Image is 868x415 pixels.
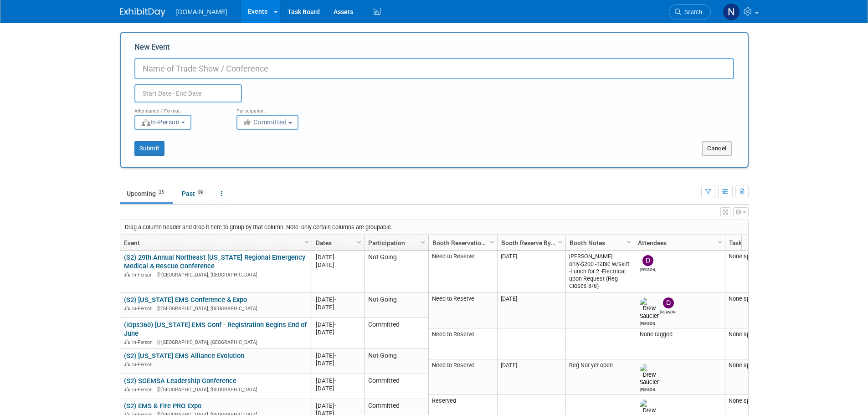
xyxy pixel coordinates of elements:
[302,235,312,249] a: Column Settings
[729,295,776,302] div: None specified
[501,235,560,251] a: Booth Reserve By Date
[429,359,497,395] td: Need to Reserve
[487,235,497,249] a: Column Settings
[120,8,165,17] img: ExhibitDay
[316,352,360,359] div: [DATE]
[557,239,564,246] span: Column Settings
[176,8,227,15] span: [DOMAIN_NAME]
[565,251,634,293] td: [PERSON_NAME] only-$200 -Table w/skirt -Lunch for 2 -Electrical upon Request (Reg Closes 8/8)
[660,308,676,314] div: Dave/Rob .
[195,189,205,196] span: 89
[419,239,426,246] span: Column Settings
[124,387,130,391] img: In-Person Event
[236,102,325,114] div: Participation:
[364,293,428,318] td: Not Going
[120,185,173,202] a: Upcoming25
[316,377,360,384] div: [DATE]
[497,359,565,395] td: [DATE]
[729,362,776,369] div: None specified
[429,293,497,328] td: Need to Reserve
[555,235,565,249] a: Column Settings
[124,339,130,344] img: In-Person Event
[124,271,308,278] div: [GEOGRAPHIC_DATA], [GEOGRAPHIC_DATA]
[236,115,298,130] button: Committed
[316,303,360,311] div: [DATE]
[497,293,565,328] td: [DATE]
[640,386,656,392] div: Drew Saucier
[316,296,360,303] div: [DATE]
[141,118,180,126] span: In-Person
[132,362,155,368] span: In-Person
[729,331,776,338] div: None specified
[663,297,674,308] img: Dave/Rob .
[702,141,732,156] button: Cancel
[124,306,130,310] img: In-Person Event
[124,272,130,277] img: In-Person Event
[303,239,310,246] span: Column Settings
[669,4,711,20] a: Search
[334,254,336,261] span: -
[364,374,428,399] td: Committed
[316,321,360,328] div: [DATE]
[334,377,336,384] span: -
[134,115,191,130] button: In-Person
[124,304,308,312] div: [GEOGRAPHIC_DATA], [GEOGRAPHIC_DATA]
[364,318,428,349] td: Committed
[134,102,223,114] div: Attendance / Format:
[354,235,364,249] a: Column Settings
[640,320,656,326] div: Drew Saucier
[355,239,363,246] span: Column Settings
[723,3,740,20] img: Nicholas Fischer
[429,251,497,293] td: Need to Reserve
[716,239,724,246] span: Column Settings
[124,296,247,304] a: (S2) [US_STATE] EMS Conference & Expo
[132,387,155,393] span: In-Person
[334,402,336,409] span: -
[124,362,130,366] img: In-Person Event
[134,84,242,102] input: Start Date - End Date
[124,235,306,251] a: Event
[640,266,656,272] div: Dave/Rob .
[625,239,632,246] span: Column Settings
[124,253,305,270] a: (S2) 29th Annual Northeast [US_STATE] Regional Emergency Medical & Rescue Conference
[640,364,659,386] img: Drew Saucier
[570,235,628,251] a: Booth Notes
[124,377,236,385] a: (S2) SCEMSA Leadership Conference
[364,251,428,293] td: Not Going
[134,58,734,79] input: Name of Trade Show / Conference
[334,321,336,328] span: -
[316,384,360,392] div: [DATE]
[715,235,725,249] a: Column Settings
[497,251,565,293] td: [DATE]
[638,235,719,251] a: Attendees
[124,321,307,338] a: (iOps360) [US_STATE] EMS Conf - Registration Begins End of June
[640,297,659,319] img: Drew Saucier
[432,235,491,251] a: Booth Reservation Status
[134,141,164,156] button: Submit
[624,235,634,249] a: Column Settings
[316,328,360,336] div: [DATE]
[175,185,212,202] a: Past89
[488,239,496,246] span: Column Settings
[637,331,721,338] div: None tagged
[156,189,166,196] span: 25
[729,253,776,260] div: None specified
[316,253,360,261] div: [DATE]
[316,261,360,269] div: [DATE]
[316,359,360,367] div: [DATE]
[124,402,201,410] a: (S2) EMS & Fire PRO Expo
[729,235,774,251] a: Tasks
[132,339,155,345] span: In-Person
[124,385,308,393] div: [GEOGRAPHIC_DATA], [GEOGRAPHIC_DATA]
[729,397,776,405] div: None specified
[120,220,748,235] div: Drag a column header and drop it here to group by that column. Note: only certain columns are gro...
[418,235,428,249] a: Column Settings
[429,328,497,359] td: Need to Reserve
[681,9,702,15] span: Search
[132,306,155,312] span: In-Person
[364,349,428,374] td: Not Going
[124,352,244,360] a: (S2) [US_STATE] EMS Alliance Evolution
[368,235,422,251] a: Participation
[243,118,287,126] span: Committed
[642,255,653,266] img: Dave/Rob .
